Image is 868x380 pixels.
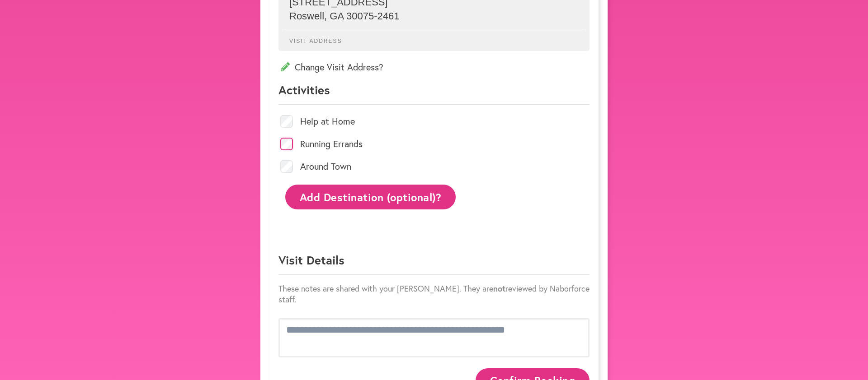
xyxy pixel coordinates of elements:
[278,82,590,105] p: Activities
[278,283,590,305] p: These notes are shared with your [PERSON_NAME]. They are reviewed by Naborforce staff.
[300,139,363,148] label: Running Errands
[285,185,456,209] button: Add Destination (optional)?
[300,117,355,126] label: Help at Home
[300,162,351,171] label: Around Town
[493,283,505,294] strong: not
[283,31,585,44] p: Visit Address
[278,61,590,73] p: Change Visit Address?
[278,252,590,275] p: Visit Details
[289,10,579,22] p: Roswell , GA 30075-2461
